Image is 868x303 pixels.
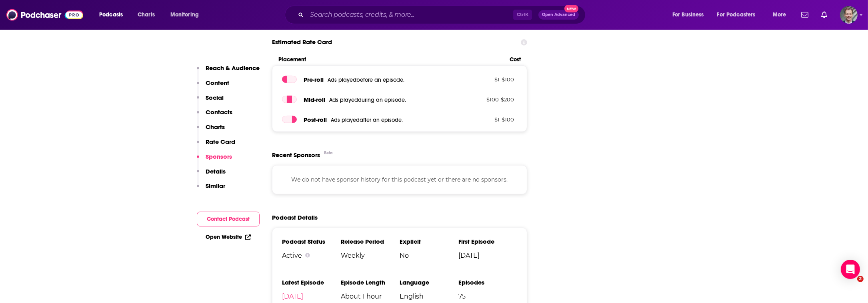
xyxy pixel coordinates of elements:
[462,76,514,83] p: $ 1 - $ 100
[197,94,224,109] button: Social
[510,56,521,63] span: Cost
[282,293,303,300] a: [DATE]
[278,56,503,63] span: Placement
[197,123,225,138] button: Charts
[165,8,209,21] button: open menu
[341,293,400,300] span: About 1 hour
[6,7,83,22] img: Podchaser - Follow, Share and Rate Podcasts
[272,214,318,221] h2: Podcast Details
[272,151,320,159] span: Recent Sponsors
[272,34,332,50] span: Estimated Rate Card
[206,168,226,175] p: Details
[99,9,123,20] span: Podcasts
[206,234,251,240] a: Open Website
[138,9,155,20] span: Charts
[773,9,786,20] span: More
[331,117,403,123] span: Ads played after an episode .
[840,6,858,24] span: Logged in as kwerderman
[197,138,235,153] button: Rate Card
[712,8,767,21] button: open menu
[197,212,260,226] button: Contact Podcast
[840,6,858,24] button: Show profile menu
[304,76,324,83] span: Pre -roll
[857,276,864,282] span: 2
[170,9,199,20] span: Monitoring
[206,108,232,116] p: Contacts
[282,252,341,259] div: Active
[197,182,225,197] button: Similar
[458,238,517,245] h3: First Episode
[206,79,229,87] p: Content
[841,276,860,295] iframe: Intercom live chat
[462,96,514,103] p: $ 100 - $ 200
[341,279,400,286] h3: Episode Length
[841,260,860,279] div: Open Intercom Messenger
[206,123,225,131] p: Charts
[400,293,458,300] span: English
[341,252,400,259] span: Weekly
[292,6,593,24] div: Search podcasts, credits, & more...
[458,293,517,300] span: 75
[667,8,714,21] button: open menu
[197,108,232,123] button: Contacts
[94,8,133,21] button: open menu
[672,9,704,20] span: For Business
[400,252,458,259] span: No
[328,77,404,83] span: Ads played before an episode .
[400,238,458,245] h3: Explicit
[564,5,579,12] span: New
[818,8,830,22] a: Show notifications dropdown
[458,279,517,286] h3: Episodes
[341,238,400,245] h3: Release Period
[282,238,341,245] h3: Podcast Status
[458,252,517,259] span: [DATE]
[197,168,226,182] button: Details
[538,10,579,20] button: Open AdvancedNew
[206,94,224,101] p: Social
[798,8,812,22] a: Show notifications dropdown
[767,8,796,21] button: open menu
[206,64,260,72] p: Reach & Audience
[197,153,232,168] button: Sponsors
[197,79,229,94] button: Content
[307,8,513,21] input: Search podcasts, credits, & more...
[206,153,232,160] p: Sponsors
[462,116,514,123] p: $ 1 - $ 100
[282,175,517,184] p: We do not have sponsor history for this podcast yet or there are no sponsors.
[400,279,458,286] h3: Language
[206,182,225,190] p: Similar
[282,279,341,286] h3: Latest Episode
[304,116,327,123] span: Post -roll
[304,96,325,103] span: Mid -roll
[717,9,756,20] span: For Podcasters
[206,138,235,145] p: Rate Card
[513,10,532,20] span: Ctrl K
[197,64,260,79] button: Reach & Audience
[132,8,160,21] a: Charts
[840,6,858,24] img: User Profile
[324,150,333,156] div: Beta
[542,13,575,17] span: Open Advanced
[329,97,406,103] span: Ads played during an episode .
